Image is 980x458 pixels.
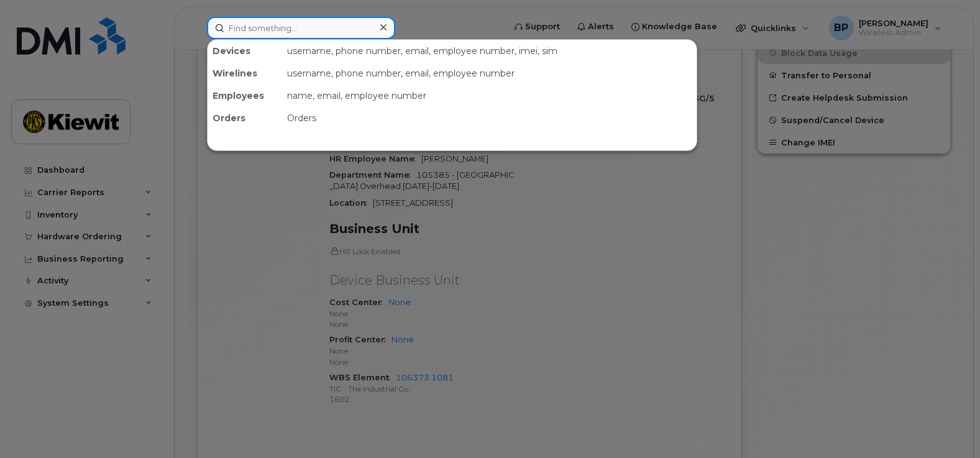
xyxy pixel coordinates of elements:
div: username, phone number, email, employee number [282,62,697,85]
div: username, phone number, email, employee number, imei, sim [282,40,697,62]
div: Wirelines [208,62,282,85]
div: Orders [282,107,697,129]
div: Devices [208,40,282,62]
div: name, email, employee number [282,85,697,107]
input: Find something... [207,17,395,39]
div: Employees [208,85,282,107]
div: Orders [208,107,282,129]
iframe: Messenger Launcher [926,404,971,449]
